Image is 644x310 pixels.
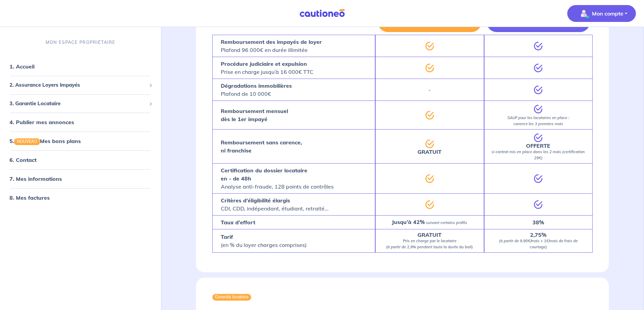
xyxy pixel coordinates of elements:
[221,233,233,240] strong: Tarif
[3,172,158,186] div: 7. Mes informations
[530,231,546,238] strong: 2,75%
[9,100,146,108] span: 3. Garantie Locataire
[567,5,636,22] button: illu_account_valid_menu.svgMon compte
[3,60,158,73] div: 1. Accueil
[221,219,255,226] strong: Taux d’effort
[392,219,425,225] strong: Jusqu’à 42%
[221,196,329,213] p: CDI, CDD, indépendant, étudiant, retraité...
[386,238,473,249] em: Pris en charge par le locataire (à partir de 2,9% pendant toute la durée du bail)
[375,79,484,101] div: -
[499,238,578,249] em: (à partir de 9,90€/mois + 1€/mois de frais de courtage)
[221,38,322,45] strong: Remboursement des impayés de loyer
[418,231,442,238] strong: GRATUIT
[3,153,158,167] div: 6. Contact
[9,81,146,89] span: 2. Assurance Loyers Impayés
[46,39,115,46] p: MON ESPACE PROPRIÉTAIRE
[221,233,307,249] p: (en % du loyer charges comprises)
[9,119,74,125] a: 4. Publier mes annonces
[532,219,544,226] strong: 38%
[9,194,50,201] a: 8. Mes factures
[3,191,158,204] div: 8. Mes factures
[9,63,34,70] a: 1. Accueil
[426,220,467,225] em: suivant certains profils
[221,38,322,54] p: Plafond 96 000€ en durée illimitée
[221,60,307,67] strong: Procédure judiciaire et expulsion
[3,134,158,148] div: 5.NOUVEAUMes bons plans
[526,142,550,149] strong: OFFERTE
[3,79,158,92] div: 2. Assurance Loyers Impayés
[507,115,569,126] em: SAUF pour les locataires en place : carence les 3 premiers mois
[9,138,81,144] a: 5.NOUVEAUMes bons plans
[221,197,290,204] strong: Critères d’éligibilité élargis
[221,82,292,89] strong: Dégradations immobilières
[9,157,37,163] a: 6. Contact
[221,139,302,154] strong: Remboursement sans carence, ni franchise
[418,148,442,155] strong: GRATUIT
[297,9,348,18] img: Cautioneo
[3,97,158,110] div: 3. Garantie Locataire
[3,115,158,129] div: 4. Publier mes annonces
[212,294,251,301] div: Garantie locataire
[221,60,313,76] p: Prise en charge jusqu’à 16 000€ TTC
[221,166,334,191] p: Analyse anti-fraude, 128 points de contrôles
[578,8,589,19] img: illu_account_valid_menu.svg
[221,108,288,122] strong: Remboursement mensuel dès le 1er impayé
[221,82,292,98] p: Plafond de 10 000€
[592,9,623,18] p: Mon compte
[221,167,307,182] strong: Certification du dossier locataire en - de 48h
[9,175,62,182] a: 7. Mes informations
[492,149,585,160] em: si contrat mis en place dans les 2 mois (certification 29€)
